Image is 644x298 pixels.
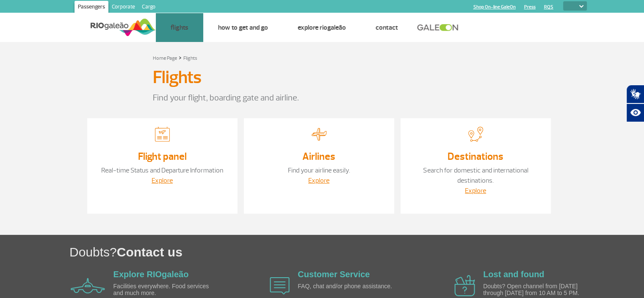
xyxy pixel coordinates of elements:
[308,176,329,185] a: Explore
[153,55,177,61] a: Home Page
[423,166,528,185] a: Search for domestic and international destinations.
[117,245,182,259] span: Contact us
[626,103,644,122] button: Abrir recursos assistivos.
[152,176,173,185] a: Explore
[544,4,553,10] a: RQS
[138,150,187,163] a: Flight panel
[101,166,223,175] a: Real-time Status and Departure Information
[153,67,202,88] h3: Flights
[298,270,370,279] a: Customer Service
[113,283,211,296] p: Facilities everywhere. Food services and much more.
[626,85,644,122] div: Plugin de acessibilidade da Hand Talk.
[448,150,503,163] a: Destinations
[465,187,486,195] a: Explore
[71,278,105,293] img: airplane icon
[626,85,644,103] button: Abrir tradutor de língua de sinais.
[138,1,159,14] a: Cargo
[179,53,182,62] a: >
[302,150,335,163] a: Airlines
[270,277,290,295] img: airplane icon
[298,23,346,32] a: Explore RIOgaleão
[298,283,395,290] p: FAQ, chat and/or phone assistance.
[288,166,350,175] a: Find your airline easily.
[473,4,516,10] a: Shop On-line GaleOn
[218,23,268,32] a: How to get and go
[108,1,138,14] a: Corporate
[454,275,475,296] img: airplane icon
[113,270,189,279] a: Explore RIOgaleão
[483,270,544,279] a: Lost and found
[183,55,197,61] a: Flights
[171,23,188,32] a: Flights
[69,243,644,261] h1: Doubts?
[153,92,492,104] p: Find your flight, boarding gate and airline.
[376,23,398,32] a: Contact
[483,283,580,296] p: Doubts? Open channel from [DATE] through [DATE] from 10 AM to 5 PM.
[75,1,108,14] a: Passengers
[524,4,536,10] a: Press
